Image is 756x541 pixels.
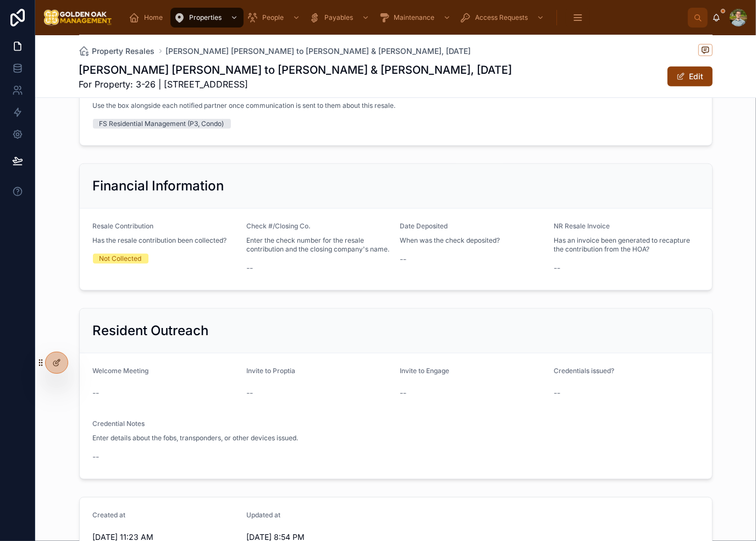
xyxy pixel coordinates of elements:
span: Credentials issued? [554,367,614,375]
span: Enter details about the fobs, transponders, or other devices issued. [93,434,299,442]
button: Edit [667,67,713,86]
a: Home [125,8,170,28]
a: Access Requests [456,8,550,28]
img: App logo [44,9,112,26]
a: [PERSON_NAME] [PERSON_NAME] to [PERSON_NAME] & [PERSON_NAME], [DATE] [166,46,471,57]
a: People [244,8,306,28]
span: Has an invoice been generated to recapture the contribution from the HOA? [554,236,699,254]
h2: Resident Outreach [93,322,209,340]
h2: Financial Information [93,177,224,195]
span: Enter the check number for the resale contribution and the closing company's name. [246,236,391,254]
span: For Property: 3-26 | [STREET_ADDRESS] [79,78,512,91]
span: Check #/Closing Co. [246,222,311,230]
span: Welcome Meeting [93,367,149,375]
span: Properties [189,13,222,22]
a: Maintenance [375,8,456,28]
span: -- [554,387,560,398]
span: -- [246,387,253,398]
div: Not Collected [100,254,142,264]
span: Use the box alongside each notified partner once communication is sent to them about this resale. [93,101,396,110]
span: Access Requests [475,13,528,22]
h1: [PERSON_NAME] [PERSON_NAME] to [PERSON_NAME] & [PERSON_NAME], [DATE] [79,62,512,78]
span: Created at [93,511,126,519]
span: Payables [324,13,353,22]
span: -- [400,387,407,398]
div: FS Residential Management (P3, Condo) [100,119,224,129]
span: -- [93,451,100,462]
span: Home [144,13,163,22]
span: NR Resale Invoice [554,222,610,230]
a: Property Resales [79,46,155,57]
span: Date Deposited [400,222,448,230]
span: Property Resales [92,46,155,57]
span: -- [400,254,407,265]
span: -- [246,263,253,274]
span: Invite to Proptia [246,367,295,375]
span: Updated at [246,511,280,519]
a: Properties [170,8,244,28]
span: People [262,13,284,22]
span: Resale Contribution [93,222,154,230]
span: -- [554,263,560,274]
span: Credential Notes [93,419,145,428]
span: Has the resale contribution been collected? [93,236,227,245]
span: When was the check deposited? [400,236,500,245]
span: Maintenance [394,13,434,22]
span: -- [93,387,100,398]
div: scrollable content [121,6,688,30]
span: Invite to Engage [400,367,450,375]
a: Payables [306,8,375,28]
